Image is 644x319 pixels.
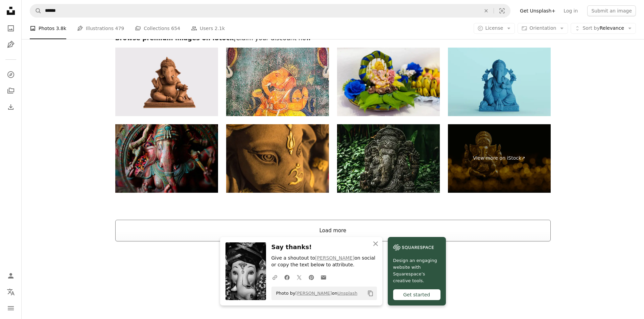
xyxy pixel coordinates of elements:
[4,4,18,19] a: Home — Unsplash
[494,4,510,17] button: Visual search
[516,5,559,16] a: Get Unsplash+
[273,288,358,299] span: Photo by on
[30,4,510,18] form: Find visuals sitewide
[4,22,18,35] a: Photos
[388,237,446,305] a: Design an engaging website with Squarespace’s creative tools.Get started
[587,5,636,16] button: Submit an image
[215,25,225,32] span: 2.1k
[135,18,180,39] a: Collections 654
[337,48,440,116] img: Ganesha statue placed on decorated betel leaves and betel nuts on a tray, presented as a gift "Ha...
[305,270,317,284] a: Share on Pinterest
[77,18,124,39] a: Illustrations 479
[485,25,503,31] span: License
[22,284,644,292] p: Make something awesome
[518,23,568,34] button: Orientation
[295,291,332,296] a: [PERSON_NAME]
[226,48,329,116] img: Hindu God Ganesha's Figure on an old Indian Door
[393,242,434,252] img: file-1606177908946-d1eed1cbe4f5image
[171,25,180,32] span: 654
[4,84,18,98] a: Collections
[271,242,377,252] h3: Say thanks!
[337,291,357,296] a: Unsplash
[337,124,440,193] img: Stone Ganesha Statue in a Tropical Garden
[448,48,551,116] img: Blue Ganesh statue Hindu god India elephant head religious sculpt pale background
[4,38,18,51] a: Illustrations
[365,288,376,299] button: Copy to clipboard
[582,25,599,31] span: Sort by
[4,68,18,81] a: Explore
[474,23,515,34] button: License
[4,269,18,283] a: Log in / Sign up
[4,301,18,315] button: Menu
[315,255,354,261] a: [PERSON_NAME]
[191,18,225,39] a: Users 2.1k
[582,25,624,32] span: Relevance
[281,270,293,284] a: Share on Facebook
[30,4,42,17] button: Search Unsplash
[271,255,377,268] p: Give a shoutout to on social or copy the text below to attribute.
[559,5,582,16] a: Log in
[393,289,440,300] div: Get started
[571,23,636,34] button: Sort byRelevance
[115,48,218,116] img: eco friendly Ganesh/Ganpati idol or murti, home made. selective focus
[4,100,18,114] a: Download History
[115,220,551,241] button: Load more
[115,124,218,193] img: Ganesh
[115,25,124,32] span: 479
[293,270,305,284] a: Share on Twitter
[4,285,18,299] button: Language
[448,124,551,193] a: View more on iStock↗
[479,4,494,17] button: Clear
[393,257,440,284] span: Design an engaging website with Squarespace’s creative tools.
[529,25,556,31] span: Orientation
[226,124,329,193] img: Eye of Ganesh Statue with Mercy
[317,270,330,284] a: Share over email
